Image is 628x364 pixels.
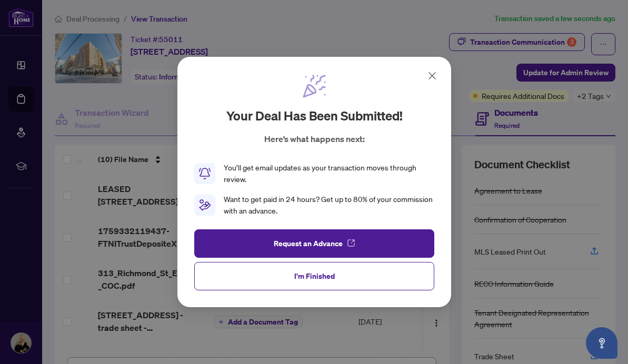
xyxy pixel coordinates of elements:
button: Open asap [586,327,617,359]
button: Request an Advance [194,229,434,258]
h2: Your deal has been submitted! [226,107,402,124]
div: Want to get paid in 24 hours? Get up to 80% of your commission with an advance. [224,194,434,217]
span: I'm Finished [294,268,334,285]
span: Request an Advance [273,235,342,252]
p: Here’s what happens next: [264,133,364,145]
div: You’ll get email updates as your transaction moves through review. [224,162,434,185]
button: I'm Finished [194,262,434,290]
